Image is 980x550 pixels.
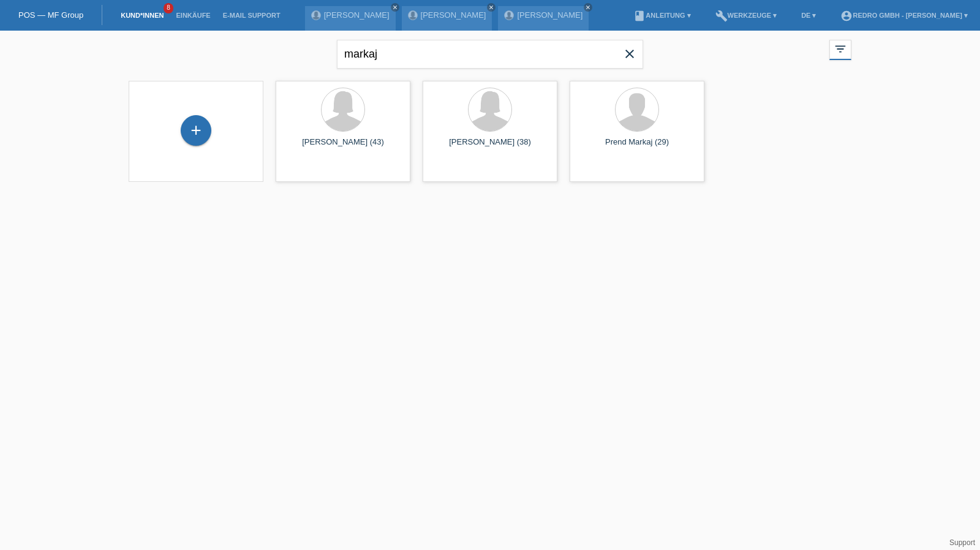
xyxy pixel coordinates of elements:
[834,42,847,56] i: filter_list
[324,10,390,20] a: [PERSON_NAME]
[217,12,287,19] a: E-Mail Support
[164,3,173,13] span: 8
[579,137,695,157] div: Prend Markaj (29)
[795,12,822,19] a: DE ▾
[392,4,398,10] i: close
[949,538,975,547] a: Support
[709,12,783,19] a: buildWerkzeuge ▾
[517,10,582,20] a: [PERSON_NAME]
[181,120,211,141] div: Kund*in hinzufügen
[18,10,83,20] a: POS — MF Group
[622,47,637,61] i: close
[584,3,592,12] a: close
[337,40,643,69] input: Suche...
[115,12,170,19] a: Kund*innen
[432,137,548,157] div: [PERSON_NAME] (38)
[627,12,696,19] a: bookAnleitung ▾
[391,3,399,12] a: close
[488,4,494,10] i: close
[840,10,853,22] i: account_circle
[170,12,216,19] a: Einkäufe
[487,3,496,12] a: close
[585,4,591,10] i: close
[834,12,974,19] a: account_circleRedro GmbH - [PERSON_NAME] ▾
[285,137,401,157] div: [PERSON_NAME] (43)
[421,10,486,20] a: [PERSON_NAME]
[715,10,728,22] i: build
[633,10,646,22] i: book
